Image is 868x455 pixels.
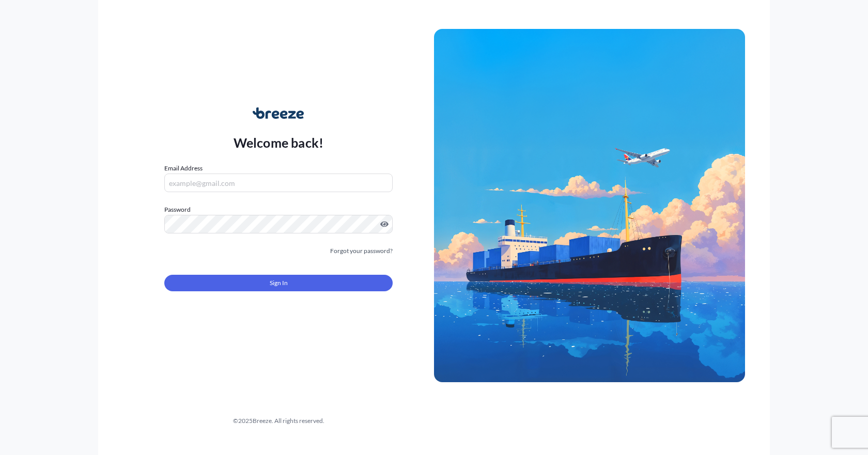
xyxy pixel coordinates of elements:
[123,416,434,426] div: © 2025 Breeze. All rights reserved.
[380,220,389,228] button: Show password
[164,275,393,291] button: Sign In
[270,278,288,288] span: Sign In
[164,163,203,174] label: Email Address
[164,205,393,215] label: Password
[234,134,324,151] p: Welcome back!
[164,174,393,192] input: example@gmail.com
[434,29,745,382] img: Ship illustration
[330,246,393,256] a: Forgot your password?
